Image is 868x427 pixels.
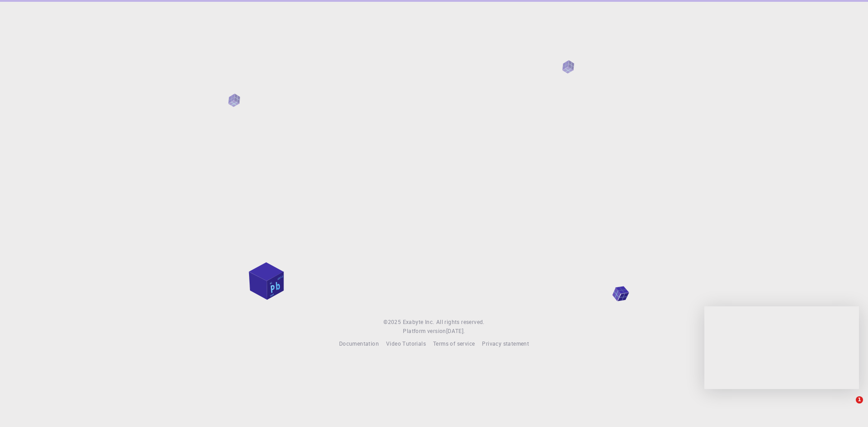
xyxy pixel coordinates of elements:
span: Platform version [403,327,446,336]
iframe: Intercom live chat [837,396,859,418]
a: Exabyte Inc. [403,318,434,327]
span: Exabyte Inc. [403,318,434,325]
span: Terms of service [433,340,475,347]
span: Video Tutorials [386,340,426,347]
span: [DATE] . [446,327,465,334]
span: Documentation [339,340,379,347]
a: Privacy statement [482,339,529,348]
a: [DATE]. [446,327,465,336]
a: Terms of service [433,339,475,348]
a: Documentation [339,339,379,348]
span: 1 [856,396,863,404]
a: Video Tutorials [386,339,426,348]
iframe: Intercom live chat message [704,306,859,389]
span: © 2025 [383,318,402,327]
span: All rights reserved. [436,318,485,327]
span: Privacy statement [482,340,529,347]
